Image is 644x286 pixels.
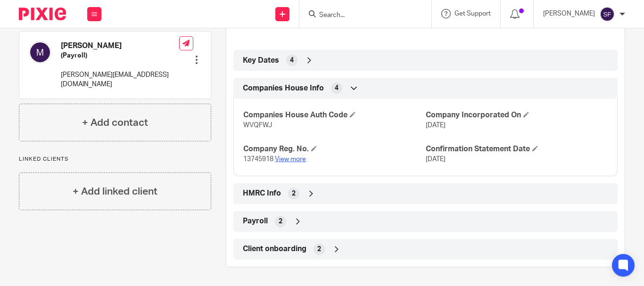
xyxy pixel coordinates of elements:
[61,41,179,51] h4: [PERSON_NAME]
[426,156,446,163] span: [DATE]
[292,189,296,198] span: 2
[73,184,157,199] h4: + Add linked client
[600,7,615,22] img: svg%3E
[317,245,321,254] span: 2
[61,70,179,90] p: [PERSON_NAME][EMAIL_ADDRESS][DOMAIN_NAME]
[243,83,324,93] span: Companies House Info
[243,188,281,198] span: HMRC Info
[426,110,608,120] h4: Company Incorporated On
[543,9,595,18] p: [PERSON_NAME]
[426,122,446,129] span: [DATE]
[454,10,491,17] span: Get Support
[243,122,272,129] span: WVQFWJ
[335,83,339,93] span: 4
[243,110,425,120] h4: Companies House Auth Code
[82,115,148,130] h4: + Add contact
[243,244,306,254] span: Client onboarding
[243,56,279,65] span: Key Dates
[243,156,273,163] span: 13745918
[243,144,425,154] h4: Company Reg. No.
[275,156,306,163] a: View more
[318,11,403,20] input: Search
[29,41,51,64] img: svg%3E
[279,217,282,226] span: 2
[243,216,268,226] span: Payroll
[426,144,608,154] h4: Confirmation Statement Date
[290,56,294,65] span: 4
[61,51,179,60] h5: (Payroll)
[19,8,66,20] img: Pixie
[19,155,211,163] p: Linked clients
